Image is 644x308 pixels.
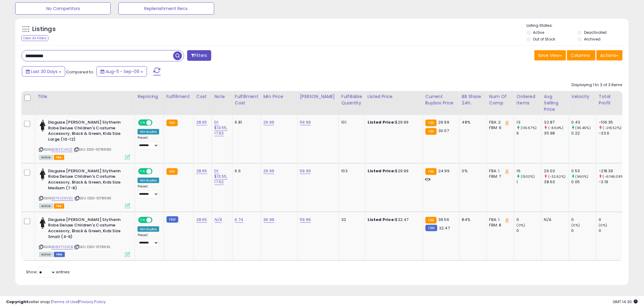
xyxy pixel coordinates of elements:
[118,2,214,15] button: Replenishment Recs.
[533,30,544,35] label: Active
[215,168,228,185] a: DI: $13.55, 17.62
[368,168,418,174] div: $29.99
[139,217,146,222] span: ON
[572,223,580,228] small: (0%)
[368,119,395,125] b: Listed Price:
[517,179,541,185] div: 1
[572,93,594,100] div: Velocity
[517,120,541,125] div: 13
[438,217,449,222] span: 39.56
[533,37,555,42] label: Out of Stock
[517,93,539,106] div: Ordered Items
[599,179,625,185] div: -3.19
[599,120,625,125] div: -106.35
[489,93,512,106] div: Num of Comp.
[489,217,509,222] div: FBA: 1
[572,168,596,174] div: 0.53
[599,223,607,228] small: (0%)
[300,217,311,223] a: 59.99
[341,120,360,125] div: 101
[48,217,122,241] b: Disguise [PERSON_NAME] Slytherin Robe Deluxe Children's Costume Accessory, Black & Green, Kids Si...
[597,50,623,61] button: Actions
[425,225,437,231] small: FBM
[603,125,622,130] small: (-216.52%)
[166,168,178,175] small: FBA
[106,68,139,75] span: Aug-11 - Sep-09
[576,174,589,179] small: (960%)
[39,217,47,229] img: 310t8krl2uL._SL40_.jpg
[39,252,53,257] span: All listings currently available for purchase on Amazon
[22,66,65,77] button: Last 30 Days
[544,217,564,222] div: N/A
[599,168,625,174] div: -218.39
[599,131,625,136] div: -33.6
[51,147,73,152] a: B083TLVH2Z
[572,179,596,185] div: 0.05
[572,131,596,136] div: 0.22
[544,131,569,136] div: 35.98
[48,168,122,192] b: Disguise [PERSON_NAME] Slytherin Robe Deluxe Children's Costume Accessory, Black & Green, Kids Si...
[341,168,360,174] div: 103
[79,299,106,305] a: Privacy Policy
[74,147,111,152] span: | SKU: DSG-107899G
[534,50,566,61] button: Save View
[517,131,541,136] div: 6
[341,217,360,222] div: 32
[39,168,47,180] img: 310t8krl2uL._SL40_.jpg
[368,93,420,100] div: Listed Price
[96,66,147,77] button: Aug-11 - Sep-09
[368,120,418,125] div: $29.99
[489,125,509,131] div: FBM: 9
[341,93,362,106] div: Fulfillable Quantity
[544,168,569,174] div: 26.03
[196,119,207,125] a: 28.65
[39,204,53,209] span: All listings currently available for purchase on Amazon
[438,128,449,134] span: 30.07
[368,217,418,222] div: $32.47
[138,129,159,135] div: Win BuyBox
[462,168,482,174] div: 0%
[138,93,161,100] div: Repricing
[368,168,395,174] b: Listed Price:
[39,217,130,257] div: ASIN:
[51,196,73,201] a: B07KVZ9VSC
[613,299,638,305] span: 2025-10-10 14:30 GMT
[215,217,222,223] a: N/A
[572,228,596,233] div: 0
[489,168,509,174] div: FBA: 1
[54,252,65,257] span: FBM
[527,23,629,29] p: Listing States:
[138,136,159,149] div: Preset:
[572,217,596,222] div: 0
[425,168,437,175] small: FBA
[196,168,207,174] a: 28.65
[6,299,28,305] strong: Copyright
[138,226,159,232] div: Win BuyBox
[567,50,596,61] button: Columns
[439,225,450,231] span: 32.47
[517,228,541,233] div: 0
[37,93,132,100] div: Title
[438,119,449,125] span: 29.99
[521,125,537,130] small: (116.67%)
[235,93,258,106] div: Fulfillment Cost
[425,128,437,135] small: FBA
[264,119,275,125] a: 29.99
[138,178,159,183] div: Win BuyBox
[425,217,437,224] small: FBA
[66,69,94,75] span: Compared to:
[462,120,482,125] div: 48%
[196,93,209,100] div: Cost
[571,52,590,58] span: Columns
[39,120,47,132] img: 310t8krl2uL._SL40_.jpg
[32,25,56,33] h5: Listings
[152,217,161,222] span: OFF
[54,155,64,160] span: FBA
[521,174,535,179] small: (1500%)
[139,120,146,125] span: ON
[462,93,484,106] div: BB Share 24h.
[39,168,130,208] div: ASIN:
[544,120,569,125] div: 32.87
[300,168,311,174] a: 59.99
[544,93,566,113] div: Avg Selling Price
